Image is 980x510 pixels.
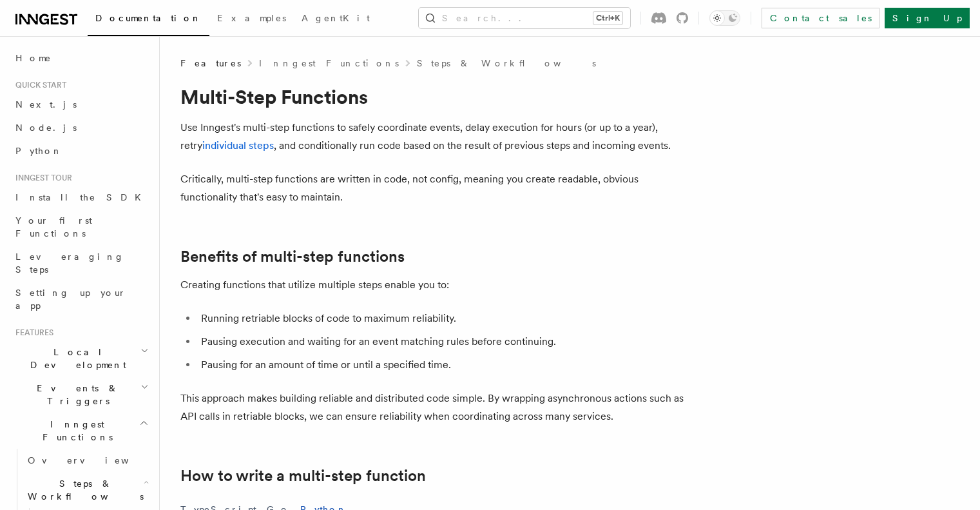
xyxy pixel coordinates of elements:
span: AgentKit [302,13,370,23]
span: Setting up your app [15,288,126,311]
a: Setting up your app [10,281,151,317]
a: Examples [209,4,294,35]
span: Inngest tour [10,173,72,183]
kbd: Ctrl+K [593,12,622,25]
span: Python [15,146,62,156]
span: Steps & Workflows [23,477,144,503]
p: Creating functions that utilize multiple steps enable you to: [180,276,696,294]
span: Quick start [10,80,66,90]
span: Your first Functions [15,215,92,239]
span: Events & Triggers [10,382,140,407]
span: Features [180,57,241,70]
h1: Multi-Step Functions [180,85,696,108]
button: Search...Ctrl+K [419,8,630,28]
p: This approach makes building reliable and distributed code simple. By wrapping asynchronous actio... [180,389,696,426]
button: Inngest Functions [10,413,151,449]
span: Inngest Functions [10,418,139,444]
a: AgentKit [294,4,378,35]
a: Node.js [10,116,151,139]
span: Next.js [15,99,77,110]
span: Documentation [95,13,202,23]
button: Steps & Workflows [23,472,151,508]
a: How to write a multi-step function [180,467,426,485]
span: Local Development [10,346,140,371]
a: Overview [23,449,151,472]
span: Home [15,52,52,64]
li: Pausing for an amount of time or until a specified time. [197,356,696,374]
li: Pausing execution and waiting for an event matching rules before continuing. [197,333,696,351]
a: Inngest Functions [259,57,399,70]
button: Events & Triggers [10,377,151,413]
a: Next.js [10,93,151,116]
a: Install the SDK [10,186,151,209]
a: Your first Functions [10,209,151,245]
span: Overview [28,455,160,466]
span: Node.js [15,123,77,133]
button: Local Development [10,340,151,377]
a: Home [10,46,151,70]
button: Toggle dark mode [709,10,740,26]
li: Running retriable blocks of code to maximum reliability. [197,309,696,328]
a: Contact sales [762,8,879,28]
a: Benefits of multi-step functions [180,248,405,266]
span: Examples [217,13,286,23]
p: Critically, multi-step functions are written in code, not config, meaning you create readable, ob... [180,170,696,206]
a: Documentation [88,4,209,36]
p: Use Inngest's multi-step functions to safely coordinate events, delay execution for hours (or up ... [180,119,696,155]
a: Leveraging Steps [10,245,151,281]
span: Leveraging Steps [15,251,124,275]
span: Features [10,328,53,338]
a: Python [10,139,151,162]
span: Install the SDK [15,192,149,202]
a: individual steps [202,139,274,152]
a: Steps & Workflows [417,57,596,70]
a: Sign Up [885,8,970,28]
